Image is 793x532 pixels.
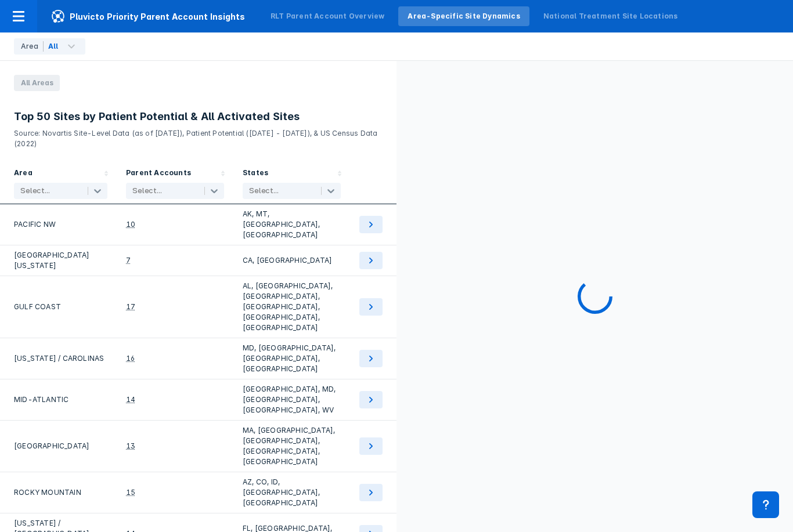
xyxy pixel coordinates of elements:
[48,41,59,52] div: All
[271,11,384,21] div: RLT Parent Account Overview
[534,6,687,26] a: National Treatment Site Locations
[752,491,779,518] div: Contact Support
[14,281,107,333] div: GULF COAST
[243,209,341,240] div: AK, MT, [GEOGRAPHIC_DATA], [GEOGRAPHIC_DATA]
[398,6,529,26] a: Area-Specific Site Dynamics
[243,343,341,374] div: MD, [GEOGRAPHIC_DATA], [GEOGRAPHIC_DATA], [GEOGRAPHIC_DATA]
[126,255,131,266] div: 7
[126,168,191,180] div: Parent Accounts
[14,209,107,240] div: PACIFIC NW
[21,41,44,52] div: Area
[14,75,60,91] span: All Areas
[126,302,135,312] div: 17
[14,110,383,124] h3: Top 50 Sites by Patient Potential & All Activated Sites
[243,168,268,180] div: States
[14,168,33,180] div: Area
[37,9,259,23] span: Pluvicto Priority Parent Account Insights
[117,163,233,204] div: Sort
[243,477,341,508] div: AZ, CO, ID, [GEOGRAPHIC_DATA], [GEOGRAPHIC_DATA]
[233,163,350,204] div: Sort
[126,353,135,364] div: 16
[243,250,341,271] div: CA, [GEOGRAPHIC_DATA]
[261,6,394,26] a: RLT Parent Account Overview
[14,477,107,508] div: ROCKY MOUNTAIN
[14,250,107,271] div: [GEOGRAPHIC_DATA][US_STATE]
[408,11,520,21] div: Area-Specific Site Dynamics
[243,425,341,467] div: MA, [GEOGRAPHIC_DATA], [GEOGRAPHIC_DATA], [GEOGRAPHIC_DATA], [GEOGRAPHIC_DATA]
[126,487,135,498] div: 15
[243,281,341,333] div: AL, [GEOGRAPHIC_DATA], [GEOGRAPHIC_DATA], [GEOGRAPHIC_DATA], [GEOGRAPHIC_DATA], [GEOGRAPHIC_DATA]
[14,343,107,374] div: [US_STATE] / CAROLINAS
[126,395,135,405] div: 14
[14,384,107,415] div: MID-ATLANTIC
[14,425,107,467] div: [GEOGRAPHIC_DATA]
[14,124,383,149] p: Source: Novartis Site-Level Data (as of [DATE]), Patient Potential ([DATE] - [DATE]), & US Census...
[126,441,135,451] div: 13
[126,219,135,230] div: 10
[243,384,341,415] div: [GEOGRAPHIC_DATA], MD, [GEOGRAPHIC_DATA], [GEOGRAPHIC_DATA], WV
[543,11,678,21] div: National Treatment Site Locations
